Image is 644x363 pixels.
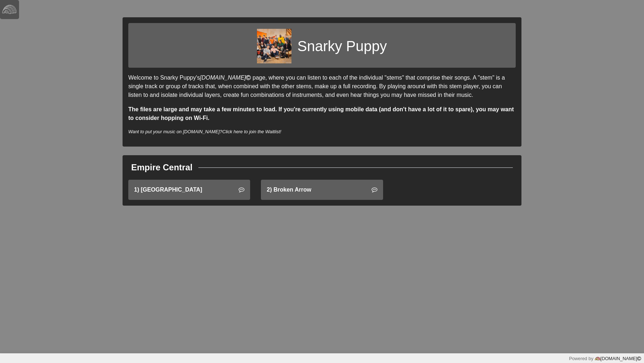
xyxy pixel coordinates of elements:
[131,161,193,174] div: Empire Central
[595,356,601,362] img: logo-color-e1b8fa5219d03fcd66317c3d3cfaab08a3c62fe3c3b9b34d55d8365b78b1766b.png
[261,180,383,200] a: 2) Broken Arrow
[297,37,387,55] h1: Snarky Puppy
[593,356,641,361] a: [DOMAIN_NAME]
[257,29,291,63] img: b0ce2f957c79ba83289fe34b867a9dd4feee80d7bacaab490a73b75327e063d4.jpg
[128,129,281,134] i: Want to put your music on [DOMAIN_NAME]?
[2,2,17,17] img: logo-white-4c48a5e4bebecaebe01ca5a9d34031cfd3d4ef9ae749242e8c4bf12ef99f53e8.png
[200,75,252,81] a: [DOMAIN_NAME]
[128,106,514,121] strong: The files are large and may take a few minutes to load. If you're currently using mobile data (an...
[128,180,250,200] a: 1) [GEOGRAPHIC_DATA]
[128,73,516,99] p: Welcome to Snarky Puppy's page, where you can listen to each of the individual "stems" that compr...
[222,129,281,134] a: Click here to join the Waitlist!
[569,355,641,362] div: Powered by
